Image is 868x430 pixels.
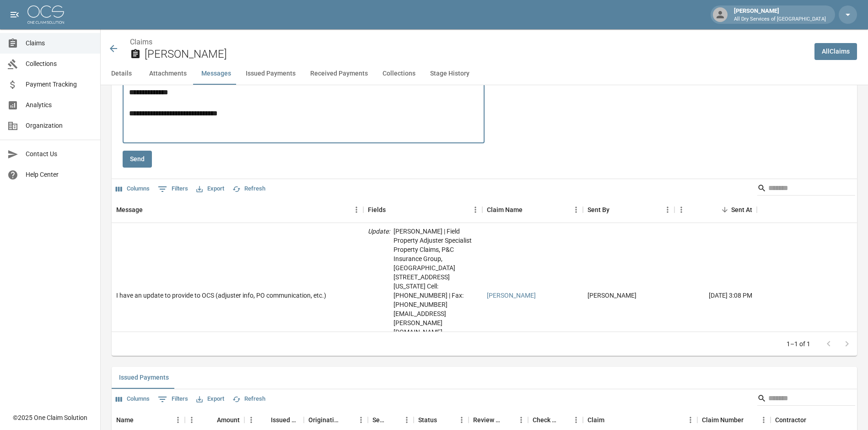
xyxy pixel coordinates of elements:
[130,38,152,46] a: Claims
[185,413,199,427] button: Menu
[661,203,674,217] button: Menu
[26,80,93,89] span: Payment Tracking
[556,414,569,426] button: Sort
[244,413,258,427] button: Menu
[130,37,807,48] nav: breadcrumb
[5,5,24,24] button: open drawer
[113,182,152,196] button: Select columns
[258,414,271,426] button: Sort
[194,392,226,406] button: Export
[116,291,326,300] div: I have an update to provide to OCS (adjuster info, PO communication, etc.)
[156,392,190,407] button: Show filters
[718,203,731,216] button: Sort
[145,48,807,61] h2: [PERSON_NAME]
[455,413,469,427] button: Menu
[814,43,857,60] a: AllClaims
[238,63,303,85] button: Issued Payments
[142,63,194,85] button: Attachments
[588,291,636,300] div: Joe Antonelli
[26,100,93,110] span: Analytics
[303,63,375,85] button: Received Payments
[386,203,399,216] button: Sort
[112,367,176,389] button: Issued Payments
[363,197,482,223] div: Fields
[26,38,93,48] span: Claims
[744,414,756,426] button: Sort
[194,63,238,85] button: Messages
[368,227,390,364] p: Update :
[350,203,363,217] button: Menu
[116,197,143,223] div: Message
[674,223,757,368] div: [DATE] 3:08 PM
[204,414,217,426] button: Sort
[194,182,226,196] button: Export
[806,414,819,426] button: Sort
[230,182,268,196] button: Refresh
[112,367,857,389] div: related-list tabs
[482,197,583,223] div: Claim Name
[341,414,354,426] button: Sort
[569,203,583,217] button: Menu
[26,59,93,69] span: Collections
[156,182,190,196] button: Show filters
[757,413,771,427] button: Menu
[143,203,156,216] button: Sort
[731,197,752,223] div: Sent At
[230,392,268,406] button: Refresh
[684,413,697,427] button: Menu
[112,197,363,223] div: Message
[437,414,450,426] button: Sort
[375,63,423,85] button: Collections
[113,392,152,406] button: Select columns
[757,391,855,408] div: Search
[26,170,93,180] span: Help Center
[469,203,482,217] button: Menu
[101,63,142,85] button: Details
[604,414,617,426] button: Sort
[26,149,93,159] span: Contact Us
[13,413,87,422] div: © 2025 One Claim Solution
[123,151,152,168] button: Send
[27,5,64,24] img: ocs-logo-white-transparent.png
[423,63,477,85] button: Stage History
[387,414,400,426] button: Sort
[368,197,386,223] div: Fields
[757,181,855,197] div: Search
[101,63,868,85] div: anchor tabs
[787,339,810,348] p: 1–1 of 1
[487,197,523,223] div: Claim Name
[569,413,583,427] button: Menu
[394,227,478,364] p: [PERSON_NAME] | Field Property Adjuster Specialist Property Claims, P&C Insurance Group, [GEOGRAP...
[730,6,830,23] div: [PERSON_NAME]
[134,414,146,426] button: Sort
[514,413,528,427] button: Menu
[354,413,368,427] button: Menu
[588,197,609,223] div: Sent By
[400,413,414,427] button: Menu
[171,413,185,427] button: Menu
[674,197,757,223] div: Sent At
[609,203,622,216] button: Sort
[501,414,514,426] button: Sort
[734,16,826,23] p: All Dry Services of [GEOGRAPHIC_DATA]
[487,291,536,300] a: [PERSON_NAME]
[523,203,535,216] button: Sort
[26,121,93,131] span: Organization
[674,203,688,217] button: Menu
[583,197,674,223] div: Sent By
